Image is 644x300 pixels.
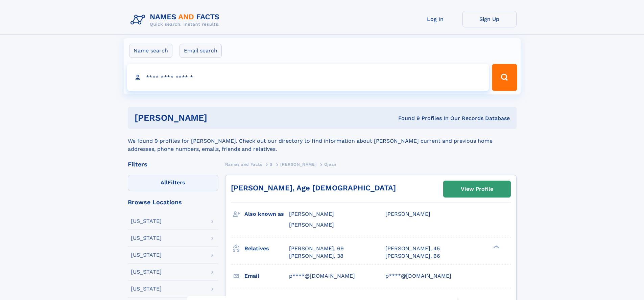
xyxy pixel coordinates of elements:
[462,11,517,27] a: Sign Up
[128,11,225,29] img: Logo Names and Facts
[270,160,273,168] a: S
[280,162,316,167] span: [PERSON_NAME]
[131,252,162,258] div: [US_STATE]
[461,181,493,197] div: View Profile
[270,162,273,167] span: S
[131,235,162,241] div: [US_STATE]
[492,64,517,91] button: Search Button
[128,129,517,153] div: We found 9 profiles for [PERSON_NAME]. Check out our directory to find information about [PERSON_...
[135,114,303,122] h1: [PERSON_NAME]
[231,184,396,192] a: [PERSON_NAME], Age [DEMOGRAPHIC_DATA]
[128,161,218,167] div: Filters
[385,252,440,260] a: [PERSON_NAME], 66
[244,208,289,220] h3: Also known as
[244,270,289,282] h3: Email
[131,286,162,292] div: [US_STATE]
[128,175,218,191] label: Filters
[180,44,222,58] label: Email search
[492,245,500,249] div: ❯
[444,181,510,197] a: View Profile
[408,11,462,27] a: Log In
[385,245,440,252] a: [PERSON_NAME], 45
[289,252,343,260] a: [PERSON_NAME], 38
[280,160,316,168] a: [PERSON_NAME]
[289,245,344,252] a: [PERSON_NAME], 69
[324,162,336,167] span: Ojean
[289,222,334,228] span: [PERSON_NAME]
[128,199,218,205] div: Browse Locations
[303,115,510,122] div: Found 9 Profiles In Our Records Database
[385,211,430,217] span: [PERSON_NAME]
[131,269,162,275] div: [US_STATE]
[161,179,168,186] span: All
[225,160,262,168] a: Names and Facts
[131,218,162,224] div: [US_STATE]
[127,64,489,91] input: search input
[289,211,334,217] span: [PERSON_NAME]
[129,44,172,58] label: Name search
[244,243,289,254] h3: Relatives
